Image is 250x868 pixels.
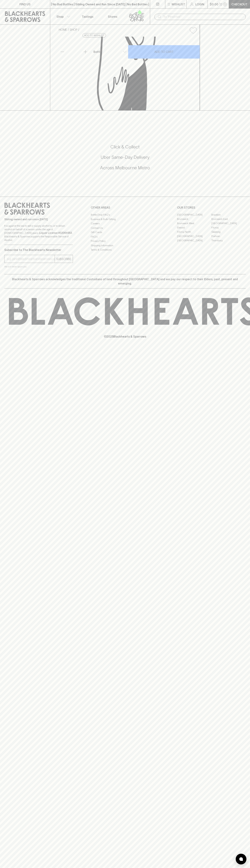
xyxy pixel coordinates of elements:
[19,2,31,6] p: FIND US
[177,234,211,238] a: [GEOGRAPHIC_DATA]
[50,9,75,24] button: Shop
[91,213,159,217] a: Bottle Drop FAQ's
[4,265,73,268] p: We will never spam you
[4,144,246,150] h5: Click & Collect
[177,217,211,221] a: Brunswick
[211,238,246,243] a: Thornbury
[163,14,243,20] input: Try "Pinot noir"
[177,213,211,217] a: [GEOGRAPHIC_DATA]
[91,243,159,248] a: Shipping Information
[172,2,185,6] p: Wishlist
[4,218,73,221] p: Sibling owned and run since [DATE]
[91,239,159,243] a: Privacy Policy
[188,26,198,35] button: Add to wishlist
[177,238,211,243] a: [GEOGRAPHIC_DATA]
[91,248,159,252] a: Terms & Conditions
[154,50,174,54] p: ADD TO CART
[177,221,211,225] a: Brunswick West
[7,256,55,262] input: e.g. jane@blackheartsandsparrows.com.au
[239,857,243,861] img: bubble-icon
[55,255,73,263] button: SUBSCRIBE
[4,165,246,171] h5: Across Melbourne Metro
[211,225,246,230] a: Fitzroy
[91,205,159,210] p: OTHER AREAS
[91,217,159,221] a: Business & Bulk Gifting
[59,28,67,31] a: HOME
[100,9,125,24] a: Stores
[56,257,71,261] p: SUBSCRIBE
[39,231,72,234] strong: Liquor License #32064953
[211,221,246,225] a: [GEOGRAPHIC_DATA]
[7,277,243,286] p: Blackhearts & Sparrows acknowledges the traditional Custodians of land throughout [GEOGRAPHIC_DAT...
[210,2,218,6] p: $0.00
[91,226,159,230] a: Contact Us
[75,9,100,24] a: Tastings
[211,217,246,221] a: Brunswick East
[195,2,204,6] p: Login
[70,28,77,31] a: SHOP
[82,14,93,19] p: Tastings
[93,50,102,54] p: Bottle
[211,230,246,234] a: Geelong
[177,225,211,230] a: Elwood
[108,14,117,19] p: Stores
[4,248,73,252] p: Subscribe to The Blackhearts Newsletter
[231,2,247,6] p: Checkout
[91,230,159,235] a: Gift Cards
[4,224,73,242] p: It is against the law to sell or supply alcohol to, or to obtain alcohol on behalf of a person un...
[211,234,246,238] a: Prahran
[177,205,246,210] p: OUR STORES
[4,130,246,189] div: Call to action block
[83,33,106,38] button: Add to wishlist
[177,230,211,234] a: Fitzroy North
[56,14,64,19] p: Shop
[4,154,246,160] h5: Uber Same-Day Delivery
[91,221,159,226] a: Careers
[224,3,226,5] p: 0
[92,48,128,55] div: Bottle
[91,235,159,239] a: FAQ's
[211,213,246,217] a: Braddon
[128,45,200,59] button: ADD TO CART
[56,37,200,110] img: Moo Brew Tassie Lager 375ml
